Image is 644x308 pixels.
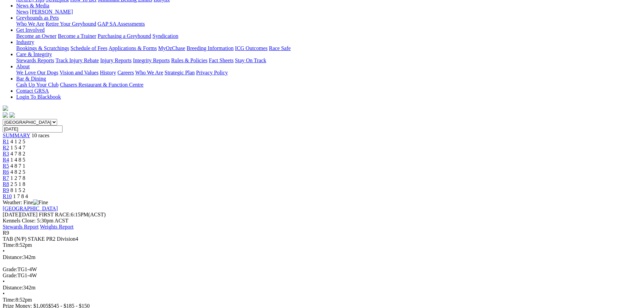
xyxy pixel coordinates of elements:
[235,57,266,63] a: Stay On Track
[10,151,25,157] span: 4 7 8 2
[209,57,234,63] a: Fact Sheets
[3,285,641,291] div: 342m
[30,9,73,15] a: [PERSON_NAME]
[3,266,641,273] div: TG1-4W
[16,27,45,33] a: Get Involved
[3,157,9,163] a: R4
[16,9,641,15] div: News & Media
[3,285,23,290] span: Distance:
[10,175,25,181] span: 1 2 7 8
[16,82,641,88] div: Bar & Dining
[16,21,44,27] a: Who We Are
[3,254,23,260] span: Distance:
[3,242,16,248] span: Time:
[10,169,25,175] span: 4 8 2 5
[16,57,54,63] a: Stewards Reports
[196,70,228,75] a: Privacy Policy
[171,57,208,63] a: Rules & Policies
[39,212,71,217] span: FIRST RACE:
[9,112,15,118] img: twitter.svg
[16,57,641,64] div: Care & Integrity
[3,133,30,138] a: SUMMARY
[16,64,30,69] a: About
[165,70,195,75] a: Strategic Plan
[3,169,9,175] a: R6
[133,57,170,63] a: Integrity Reports
[117,70,134,75] a: Careers
[70,45,107,51] a: Schedule of Fees
[109,45,157,51] a: Applications & Forms
[16,51,52,57] a: Care & Integrity
[98,21,145,27] a: GAP SA Assessments
[3,254,641,260] div: 342m
[3,248,5,254] span: •
[40,224,74,230] a: Weights Report
[3,273,641,279] div: TG1-4W
[31,133,49,138] span: 10 races
[3,224,39,230] a: Stewards Report
[10,157,25,163] span: 1 4 8 5
[16,39,34,45] a: Industry
[3,297,641,303] div: 8:52pm
[235,45,267,51] a: ICG Outcomes
[3,206,58,211] a: [GEOGRAPHIC_DATA]
[3,230,9,236] span: R9
[3,175,9,181] a: R7
[60,82,143,88] a: Chasers Restaurant & Function Centre
[10,139,25,144] span: 4 1 2 5
[16,76,46,81] a: Bar & Dining
[269,45,290,51] a: Race Safe
[3,279,5,284] span: •
[3,218,641,224] div: Kennels Close: 5:30pm ACST
[16,33,641,39] div: Get Involved
[16,21,641,27] div: Greyhounds as Pets
[3,163,9,169] span: R5
[3,112,8,118] img: facebook.svg
[152,33,178,39] a: Syndication
[55,57,99,63] a: Track Injury Rebate
[3,187,9,193] span: R9
[16,94,61,100] a: Login To Blackbook
[3,273,18,278] span: Grade:
[3,199,48,205] span: Weather: Fine
[16,82,58,88] a: Cash Up Your Club
[3,151,9,157] a: R3
[3,125,63,133] input: Select date
[3,266,18,272] span: Grade:
[16,45,641,51] div: Industry
[100,57,132,63] a: Injury Reports
[3,139,9,144] a: R1
[16,70,641,76] div: About
[135,70,163,75] a: Who We Are
[16,15,59,21] a: Greyhounds as Pets
[13,193,28,199] span: 1 7 8 4
[10,145,25,150] span: 1 5 4 7
[16,9,28,15] a: News
[3,145,9,150] a: R2
[58,33,96,39] a: Become a Trainer
[46,21,96,27] a: Retire Your Greyhound
[16,88,49,94] a: Contact GRSA
[3,181,9,187] a: R8
[3,291,5,297] span: •
[3,242,641,248] div: 8:52pm
[3,105,8,111] img: logo-grsa-white.png
[16,3,49,8] a: News & Media
[16,33,56,39] a: Become an Owner
[39,212,106,217] span: 6:15PM(ACST)
[100,70,116,75] a: History
[3,236,641,242] div: TAB (N/P) STAKE PR2 Division4
[10,163,25,169] span: 4 8 7 1
[10,181,25,187] span: 2 5 1 8
[3,297,16,303] span: Time:
[3,193,12,199] a: R10
[10,187,25,193] span: 8 1 5 2
[16,45,69,51] a: Bookings & Scratchings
